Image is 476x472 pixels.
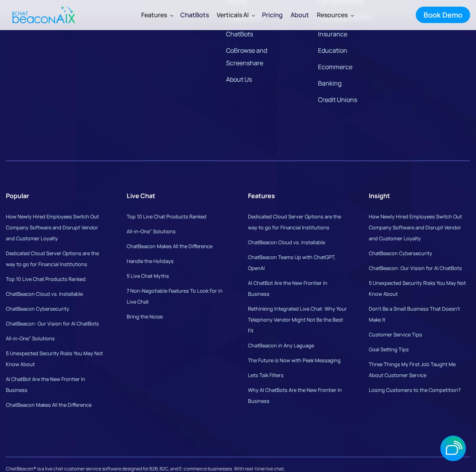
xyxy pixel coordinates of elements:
a: Ecommerce [318,63,352,71]
div: Features [248,190,275,202]
a: 5 Live Chat Myths [127,272,169,279]
a: Dedicated Cloud Server Options are the way to go for Financial Institutions [248,213,341,231]
div: Verticals AI [217,9,249,20]
div: Live Chat [127,190,155,202]
a: Banking [318,79,341,88]
a: Education [318,46,347,55]
a: The Future is Now with Peek Messaging [248,357,341,364]
a: ChatBeacon Makes All the Difference [127,243,212,250]
a: ChatBeacon Cloud vs. Installable [248,239,325,246]
a: AI ChatBot Are the New Frontier In Business [248,279,327,297]
a: ChatBeacon: Our Vision for AI ChatBots [369,265,462,272]
a: 5 Unexpected Security Risks You May Not Know About [6,350,103,368]
a: Goal Setting Tips [369,346,409,353]
div: Popular [6,190,29,202]
a: home [6,1,79,29]
img: Dropdown [170,14,173,17]
a: Customer Service Tips [369,331,422,338]
a: Handle the Holidays [127,257,174,265]
a: CoBrowse and Screenshare [226,44,287,69]
img: Dropdown [252,14,255,17]
a: AI ChatBot Are the New Frontier In Business [6,375,85,393]
a: ChatBeacon in Any Laguage [248,342,314,349]
a: Pricing [258,5,287,25]
div: Features [141,9,167,20]
a: ChatBeacon: Our Vision for AI ChatBots [6,320,99,327]
div: Verticals AI [213,5,258,24]
a: Top 10 Live Chat Products Ranked [127,213,207,220]
img: Dropdown [351,14,354,17]
a: Losing Customers to the Competition? [369,386,461,393]
div: Resources [317,9,348,20]
div: Pricing [262,9,283,20]
a: ChatBots [226,28,253,40]
a: How Newly Hired Employees Switch Out Company Software and Disrupt Vendor and Customer Loyalty [369,213,462,242]
a: All-in-One” Solutions [6,335,55,342]
a: 5 Unexpected Security Risks You May Not Know About [369,279,466,297]
a: About [287,5,313,25]
a: Lets Talk Filters [248,372,284,379]
a: ChatBeacon Teams Up with ChatGPT, OpenAI [248,254,336,272]
a: All-in-One” Solutions [127,228,176,235]
a: How Newly Hired Employees Switch Out Company Software and Disrupt Vendor and Customer Loyalty [6,213,99,242]
div: ChatBots [180,9,209,20]
a: Rethinking Integrated Live Chat: Why Your Telephony Vendor Might Not Be the Best Fit [248,305,347,334]
a: Top 10 Live Chat Products Ranked [6,275,86,282]
a: Insurance [318,30,347,38]
a: Why AI ChatBots Are the New Frontier In Business [248,386,342,404]
div: Book Demo [424,10,462,20]
a: ChatBots [176,5,213,25]
a: Don’t Be a Small Business That Doesn’t Make It [369,305,460,323]
a: ChatBeacon Cloud vs. Installable [6,290,83,297]
div: Resources [313,5,357,24]
a: 7 Non-Negotiable Features To Look For in Live Chat [127,287,223,305]
a: Bring the Noise [127,313,163,320]
a: ChatBeacon Cybersecurity [6,305,69,312]
a: ChatBeacon Makes All the Difference [6,401,92,408]
a: ChatBeacon Cybersecurity [369,250,432,257]
a: Three Things My First Job Taught Me About Customer Service [369,361,456,379]
a: Book Demo [416,7,470,23]
a: Credit Unions [318,95,357,104]
a: About Us [226,73,252,86]
div: Features [137,5,176,24]
div: About [291,9,309,20]
div: Insight [369,190,390,202]
a: Dedicated Cloud Server Options are the way to go for Financial Institutions [6,250,99,268]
